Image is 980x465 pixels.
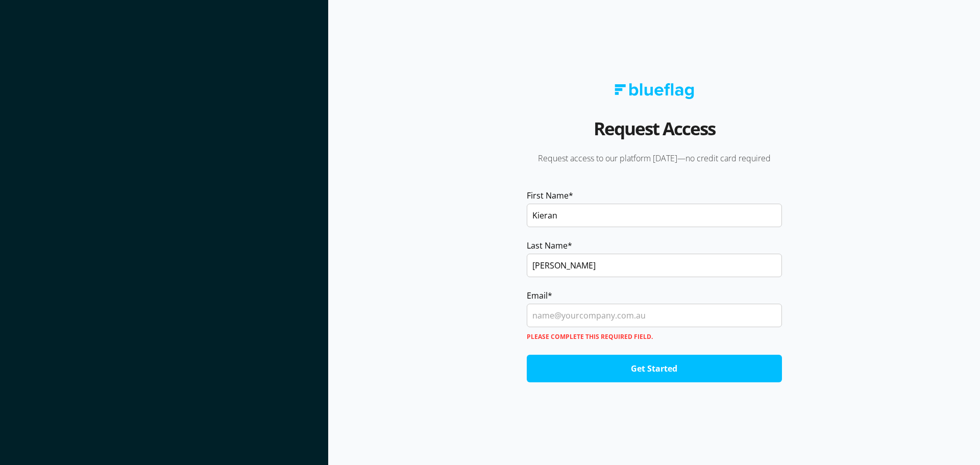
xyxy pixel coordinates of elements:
[527,254,782,277] input: Smith
[527,355,782,382] input: Get Started
[527,239,568,252] span: Last Name
[527,304,782,327] input: name@yourcompany.com.au
[527,289,548,302] span: Email
[615,83,694,99] img: Blue Flag logo
[527,189,569,202] span: First Name
[527,204,782,227] input: John
[512,153,796,164] p: Request access to our platform [DATE]—no credit card required
[594,114,715,153] h2: Request Access
[527,329,782,345] label: Please complete this required field.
